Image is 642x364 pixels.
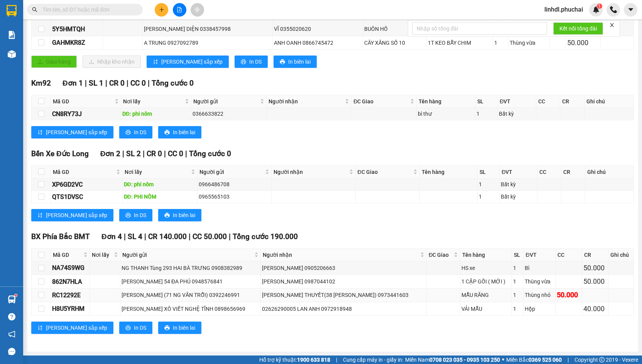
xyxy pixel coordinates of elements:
span: Nơi lấy [92,251,112,259]
th: SL [475,95,498,108]
th: SL [512,249,524,261]
div: 0966486708 [199,180,270,189]
th: CC [556,249,582,261]
span: SL 1 [89,79,103,88]
span: Kết nối tổng đài [559,24,597,33]
td: CN8RY73J [51,108,121,120]
span: copyright [599,357,605,362]
div: 1 [513,264,522,272]
div: MẪU RĂNG [461,291,510,299]
button: printerIn biên lai [158,322,201,334]
span: printer [164,325,170,331]
span: linhdl.phuchai [538,5,589,14]
td: NA74S9WG [51,261,90,275]
span: Hỗ trợ kỹ thuật: [259,356,330,364]
span: printer [125,325,131,331]
span: aim [194,7,200,12]
span: Người gửi [122,251,253,259]
span: | [122,149,124,158]
span: sort-ascending [37,130,43,136]
img: icon-new-feature [593,6,600,13]
span: Mã GD [53,97,113,106]
div: 862N7HLA [52,277,88,286]
button: Kết nối tổng đài [553,22,603,35]
span: Nơi lấy [123,97,183,106]
span: | [127,79,128,88]
td: 5Y5HMTQH [51,22,103,36]
button: aim [191,3,204,17]
span: Mã GD [53,168,115,176]
div: CN8RY73J [52,109,120,119]
button: plus [155,3,168,17]
div: 1 [513,305,522,313]
sup: 1 [597,3,602,9]
th: Tên hàng [417,95,475,108]
div: 50.000 [557,290,581,300]
td: GAHMKR8Z [51,36,103,50]
div: H8U5YRHM [52,304,88,313]
button: printerIn biên lai [158,209,201,221]
span: Người nhận [274,168,348,176]
td: RC12292E [51,288,90,302]
div: VĨ 0355020620 [274,25,362,33]
span: printer [241,59,246,65]
div: NG THANH Tùng 293 HAI BÀ TRƯNG 0908382989 [122,264,259,272]
div: Bất kỳ [501,192,536,201]
span: In DS [134,211,146,219]
th: Tên hàng [420,166,477,179]
span: Tổng cước 0 [152,79,194,88]
th: CR [561,166,585,179]
th: ĐVT [524,249,555,261]
div: [PERSON_NAME] XÔ VIẾT NGHỆ TĨNH 0898656969 [122,305,259,313]
div: [PERSON_NAME] 54 ĐA PHÚ 0948576841 [122,277,259,286]
strong: 1900 633 818 [297,357,330,363]
span: Đơn 4 [101,232,122,241]
div: VẢI MẪU [461,305,510,313]
div: DĐ: phi nôm [122,110,190,118]
b: [DOMAIN_NAME] [103,6,186,19]
span: BX Phía Bắc BMT [31,232,90,241]
th: Tên hàng [460,249,512,261]
div: 0366633822 [193,110,265,118]
img: warehouse-icon [8,50,16,58]
div: [PERSON_NAME] 0987044102 [262,277,425,286]
button: printerIn DS [235,56,268,68]
span: SL 4 [128,232,142,241]
span: printer [164,212,170,219]
span: [PERSON_NAME] sắp xếp [46,128,107,136]
span: ĐC Giao [429,251,452,259]
span: CC 0 [168,149,183,158]
div: 5Y5HMTQH [52,24,101,34]
th: SL [478,166,500,179]
th: CR [560,95,585,108]
div: 1 [479,180,498,189]
div: A TRUNG 0927092789 [144,39,271,47]
div: 1 CẶP GỐI ( MỚI ) [461,277,510,286]
div: 1 [513,277,522,286]
span: Km92 [31,79,51,88]
span: In DS [134,128,146,136]
span: CR 0 [109,79,125,88]
div: 1 [476,110,496,118]
th: Ghi chú [585,166,634,179]
div: 1 [479,192,498,201]
div: bì thư [418,110,473,118]
img: logo-vxr [7,5,17,17]
div: [PERSON_NAME] 0905206663 [262,264,425,272]
button: printerIn DS [119,126,152,138]
span: message [8,348,15,355]
span: printer [125,212,131,219]
td: 862N7HLA [51,275,90,288]
span: caret-down [627,6,634,13]
span: CR 140.000 [148,232,187,241]
span: | [144,232,146,241]
strong: 0369 525 060 [529,357,562,363]
div: Bì [525,264,554,272]
button: uploadGiao hàng [31,56,77,68]
button: sort-ascending[PERSON_NAME] sắp xếp [31,126,113,138]
div: 50.000 [583,276,607,287]
span: Người gửi [199,168,264,176]
span: [PERSON_NAME] sắp xếp [46,211,107,219]
button: printerIn biên lai [274,56,317,68]
span: | [568,356,569,364]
